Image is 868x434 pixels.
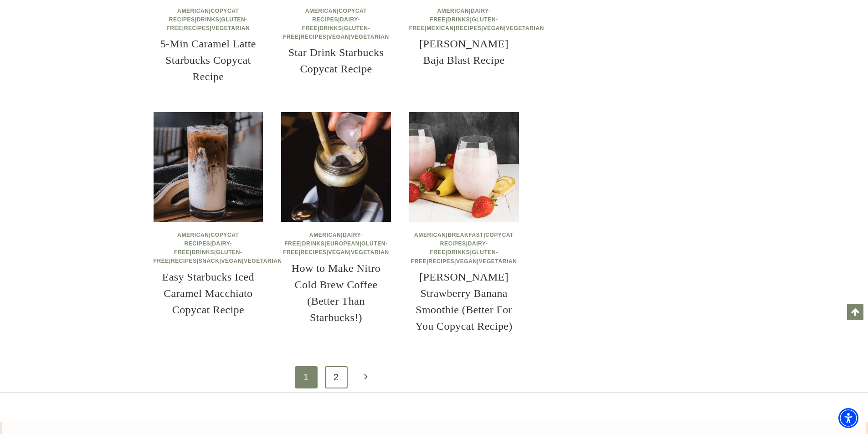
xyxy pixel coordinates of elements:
span: 1 [295,366,318,388]
a: Vegan [328,34,349,40]
a: American [177,232,209,238]
a: Vegetarian [212,25,250,31]
a: American [309,232,341,238]
span: | | | | | | | [283,232,389,255]
a: Vegan [221,258,242,264]
a: European [326,240,360,247]
a: Drinks [319,25,342,31]
a: Copycat Recipes [169,8,239,23]
a: [PERSON_NAME] Baja Blast Recipe [419,38,508,66]
img: Easy Starbucks Iced Caramel Macchiato Copycat Recipe [154,112,263,222]
a: Vegan [483,25,504,31]
a: American [305,8,337,14]
a: Breakfast [448,232,484,238]
a: [PERSON_NAME] Strawberry Banana Smoothie (Better For You Copycat Recipe) [416,271,513,332]
a: Recipes [184,25,210,31]
a: Drinks [447,249,470,255]
a: Recipes [301,34,327,40]
img: McDonald’s Strawberry Banana Smoothie (Better For You Copycat Recipe) [409,112,519,222]
a: Vegetarian [351,34,389,40]
a: Copycat Recipes [312,8,367,23]
a: Snack [199,258,220,264]
a: Mexican [426,25,454,31]
a: American [437,8,469,14]
a: American [177,8,209,14]
div: Accessibility Menu [838,408,858,428]
a: Scroll to top [847,304,863,320]
a: Drinks [302,240,325,247]
a: 5-Min Caramel Latte Starbucks Copycat Recipe [160,38,256,82]
span: | | | | | | | | [411,232,517,265]
a: Gluten-Free [411,249,498,264]
a: Copycat Recipes [184,232,239,247]
nav: Page navigation [154,366,519,388]
a: Recipes [301,249,327,255]
a: Vegetarian [351,249,389,255]
span: | | | | | | | [283,8,389,41]
a: Dairy-Free [430,8,490,23]
a: Star Drink Starbucks Copycat Recipe [288,46,384,75]
a: Drinks [191,249,214,255]
span: | | | | | | | [409,8,544,31]
a: American [414,232,446,238]
a: Vegan [328,249,349,255]
a: 2 [325,366,348,388]
a: Drinks [197,16,220,23]
a: Vegan [456,258,477,265]
a: Vegetarian [244,258,282,264]
a: Vegetarian [506,25,544,31]
a: Vegetarian [479,258,517,265]
span: | | | | | [166,8,250,31]
a: Recipes [428,258,454,265]
a: Drinks [447,16,470,23]
a: How to Make Nitro Cold Brew Coffee (Better Than Starbucks!) [292,262,380,323]
span: | | | | | | | | [154,232,282,265]
a: Easy Starbucks Iced Caramel Macchiato Copycat Recipe [162,271,254,316]
a: Recipes [456,25,482,31]
a: Recipes [171,258,197,264]
img: How to Make Nitro Cold Brew Coffee (Better Than Starbucks!) [281,112,391,222]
